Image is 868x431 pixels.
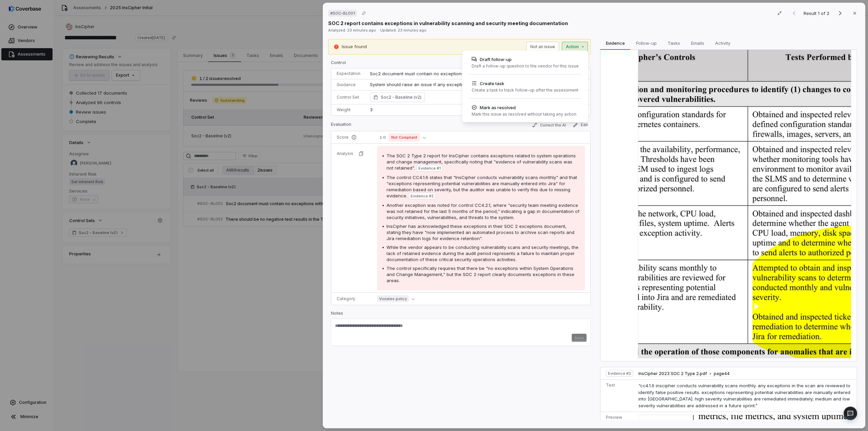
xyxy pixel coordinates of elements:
div: Mark as resolved [472,104,576,111]
div: Action [462,51,588,122]
div: Draft follow-up [472,56,579,63]
div: Create task [472,80,578,87]
div: Mark this issue as resolved without taking any action [472,112,576,117]
div: Create a task to track follow-up after the assessment [472,87,578,93]
div: Draft a follow-up question to the vendor for this issue [472,63,579,69]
